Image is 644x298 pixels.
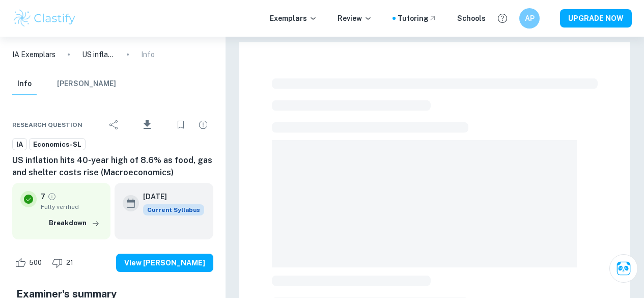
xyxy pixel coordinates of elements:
[270,13,317,24] p: Exemplars
[47,192,57,201] a: Grade fully verified
[116,254,213,272] button: View [PERSON_NAME]
[12,73,37,95] button: Info
[46,215,102,231] button: Breakdown
[12,255,47,271] div: Like
[49,255,79,271] div: Dislike
[104,115,124,135] div: Share
[398,13,437,24] a: Tutoring
[30,140,85,150] span: Economics-SL
[29,138,86,151] a: Economics-SL
[13,140,26,150] span: IA
[338,13,372,24] p: Review
[12,154,213,179] h6: US inflation hits 40-year high of 8.6% as food, gas and shelter costs rise (Macroeconomics)
[609,254,638,283] button: Ask Clai
[57,73,116,95] button: [PERSON_NAME]
[41,191,45,202] p: 7
[126,112,169,138] div: Download
[560,9,632,28] button: UPGRADE NOW
[171,115,191,135] div: Bookmark
[41,202,102,211] span: Fully verified
[143,204,204,215] div: This exemplar is based on the current syllabus. Feel free to refer to it for inspiration/ideas wh...
[193,115,213,135] div: Report issue
[12,120,82,129] span: Research question
[143,191,196,202] h6: [DATE]
[457,13,486,24] a: Schools
[141,49,155,60] p: Info
[524,13,536,24] h6: AP
[12,49,55,60] a: IA Exemplars
[61,258,79,268] span: 21
[23,258,47,268] span: 500
[82,49,115,60] p: US inflation hits 40-year high of 8.6% as food, gas and shelter costs rise (Macroeconomics)
[12,138,27,151] a: IA
[12,8,77,29] img: Clastify logo
[519,8,540,29] button: AP
[494,10,511,27] button: Help and Feedback
[143,204,204,215] span: Current Syllabus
